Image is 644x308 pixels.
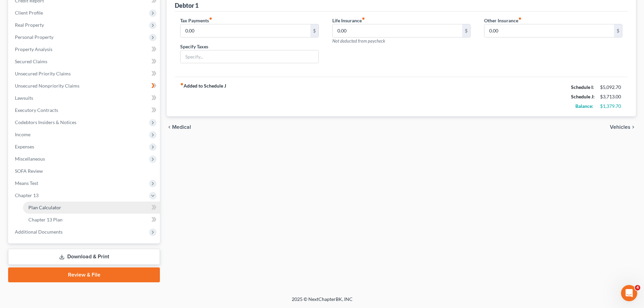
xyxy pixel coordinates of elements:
span: Unsecured Priority Claims [15,71,71,76]
a: Secured Claims [9,55,160,68]
span: Real Property [15,22,44,28]
input: -- [181,24,310,37]
label: Other Insurance [484,17,522,24]
div: Debtor 1 [175,1,198,9]
a: Unsecured Priority Claims [9,68,160,80]
span: Codebtors Insiders & Notices [15,119,76,125]
strong: Balance: [575,103,593,109]
i: fiber_manual_record [362,17,365,20]
span: SOFA Review [15,168,43,174]
i: fiber_manual_record [518,17,522,20]
label: Specify Taxes [180,43,208,50]
span: Not deducted from paycheck [332,38,385,44]
i: fiber_manual_record [180,82,184,86]
span: Expenses [15,144,34,149]
span: Medical [172,124,191,130]
input: -- [484,24,614,37]
div: $5,092.70 [600,84,622,91]
span: Plan Calculator [28,205,61,210]
div: $ [614,24,622,37]
span: Executory Contracts [15,107,58,113]
iframe: Intercom live chat [621,285,637,301]
a: Executory Contracts [9,104,160,116]
div: $ [462,24,470,37]
a: Review & File [8,267,160,282]
button: Vehicles chevron_right [610,124,636,130]
span: 4 [635,285,640,290]
a: Lawsuits [9,92,160,104]
strong: Schedule I: [571,84,594,90]
div: 2025 © NextChapterBK, INC [129,296,515,308]
span: Vehicles [610,124,630,130]
span: Chapter 13 Plan [28,217,63,222]
div: $ [310,24,318,37]
i: fiber_manual_record [209,17,212,20]
input: -- [333,24,462,37]
span: Secured Claims [15,58,47,64]
strong: Added to Schedule J [180,82,226,111]
span: Personal Property [15,34,53,40]
a: Download & Print [8,249,160,265]
strong: Schedule J: [571,94,595,99]
span: Income [15,132,30,137]
a: SOFA Review [9,165,160,177]
button: chevron_left Medical [167,124,191,130]
span: Client Profile [15,10,43,16]
span: Miscellaneous [15,156,45,162]
a: Unsecured Nonpriority Claims [9,80,160,92]
span: Lawsuits [15,95,33,101]
span: Chapter 13 [15,192,39,198]
span: Unsecured Nonpriority Claims [15,83,79,89]
div: $1,379.70 [600,103,622,110]
div: $3,713.00 [600,93,622,100]
i: chevron_right [630,124,636,130]
input: Specify... [181,50,318,63]
span: Additional Documents [15,229,63,235]
i: chevron_left [167,124,172,130]
span: Property Analysis [15,46,52,52]
a: Property Analysis [9,43,160,55]
label: Life Insurance [332,17,365,24]
span: Means Test [15,180,38,186]
a: Chapter 13 Plan [23,214,160,226]
a: Plan Calculator [23,202,160,214]
label: Tax Payments [180,17,212,24]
